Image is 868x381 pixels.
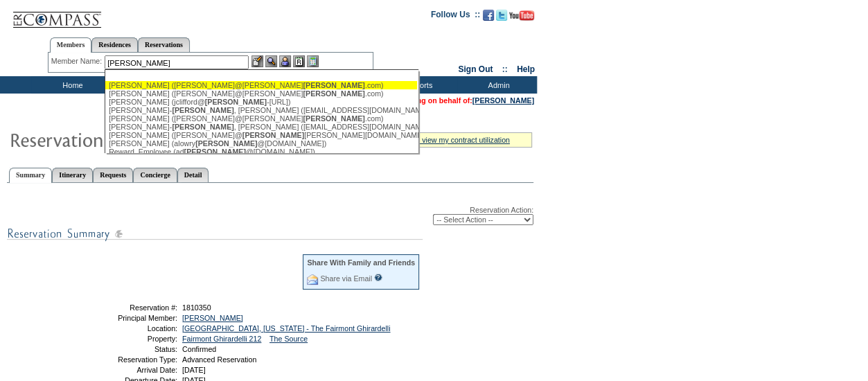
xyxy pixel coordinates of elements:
[458,64,493,74] a: Sign Out
[93,168,133,182] a: Requests
[182,324,390,333] a: [GEOGRAPHIC_DATA], [US_STATE] - The Fairmont Ghirardelli
[109,148,414,156] div: Reward, Employee (ad @[DOMAIN_NAME])
[509,14,534,22] a: Subscribe to our YouTube Channel
[205,98,267,106] span: [PERSON_NAME]
[109,114,414,123] div: [PERSON_NAME] ([PERSON_NAME]@[PERSON_NAME] .com)
[184,148,246,156] span: [PERSON_NAME]
[265,55,277,67] img: View
[182,355,256,364] span: Advanced Reservation
[416,136,510,144] a: » view my contract utilization
[78,345,177,353] td: Status:
[91,37,138,52] a: Residences
[307,55,319,67] img: b_calculator.gif
[109,123,414,131] div: [PERSON_NAME]- , [PERSON_NAME] ([EMAIL_ADDRESS][DOMAIN_NAME])
[31,76,111,94] td: Home
[50,37,92,53] a: Members
[303,114,364,123] span: [PERSON_NAME]
[109,81,414,89] div: [PERSON_NAME] ([PERSON_NAME]@[PERSON_NAME] .com)
[52,168,93,182] a: Itinerary
[109,89,414,98] div: [PERSON_NAME] ([PERSON_NAME]@[PERSON_NAME] .com)
[320,274,372,283] a: Share via Email
[78,335,177,343] td: Property:
[509,10,534,21] img: Subscribe to our YouTube Channel
[182,345,216,353] span: Confirmed
[9,125,286,153] img: Reservaton Summary
[431,8,480,25] td: Follow Us ::
[483,14,494,22] a: Become our fan on Facebook
[472,96,534,105] a: [PERSON_NAME]
[502,64,508,74] span: ::
[51,55,105,67] div: Member Name:
[7,206,533,225] div: Reservation Action:
[182,335,261,343] a: Fairmont Ghirardelli 212
[182,366,206,374] span: [DATE]
[78,303,177,312] td: Reservation #:
[78,314,177,322] td: Principal Member:
[457,76,537,94] td: Admin
[109,98,414,106] div: [PERSON_NAME] (jclifford@ -[URL])
[78,355,177,364] td: Reservation Type:
[9,168,52,183] a: Summary
[303,89,364,98] span: [PERSON_NAME]
[496,14,507,22] a: Follow us on Twitter
[517,64,535,74] a: Help
[172,123,233,131] span: [PERSON_NAME]
[303,81,364,89] span: [PERSON_NAME]
[133,168,177,182] a: Concierge
[182,303,211,312] span: 1810350
[138,37,190,52] a: Reservations
[195,139,257,148] span: [PERSON_NAME]
[182,314,243,322] a: [PERSON_NAME]
[483,10,494,21] img: Become our fan on Facebook
[78,366,177,374] td: Arrival Date:
[109,106,414,114] div: [PERSON_NAME]- , [PERSON_NAME] ([EMAIL_ADDRESS][DOMAIN_NAME])
[109,131,414,139] div: [PERSON_NAME] ([PERSON_NAME]@ [PERSON_NAME][DOMAIN_NAME])
[177,168,209,182] a: Detail
[251,55,263,67] img: b_edit.gif
[374,274,382,281] input: What is this?
[375,96,534,105] span: You are acting on behalf of:
[307,258,415,267] div: Share With Family and Friends
[242,131,304,139] span: [PERSON_NAME]
[269,335,308,343] a: The Source
[78,324,177,333] td: Location:
[172,106,233,114] span: [PERSON_NAME]
[109,139,414,148] div: [PERSON_NAME] (alowry @[DOMAIN_NAME])
[279,55,291,67] img: Impersonate
[496,10,507,21] img: Follow us on Twitter
[293,55,305,67] img: Reservations
[7,225,423,242] img: subTtlResSummary.gif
